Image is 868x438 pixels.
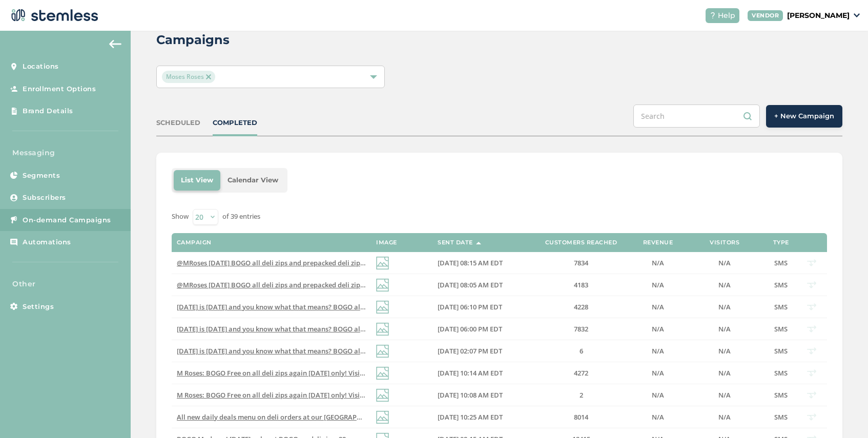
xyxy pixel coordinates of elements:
span: 7832 [574,324,588,333]
span: On-demand Campaigns [23,215,111,225]
span: [DATE] is [DATE] and you know what that means? BOGO all deli zips and prepacked deli zips! Visit ... [177,324,718,333]
label: 09/25/2025 06:10 PM EDT [438,303,525,311]
label: @MRoses Tomorrow 10/3 BOGO all deli zips and prepacked deli zips again! Visit our Waterford store... [177,281,366,289]
label: Sent Date [438,239,473,246]
label: 10/03/2025 08:05 AM EDT [438,281,525,289]
label: Customers Reached [545,239,617,246]
span: SMS [774,390,788,400]
span: Subscribers [23,193,66,203]
img: icon-img-d887fa0c.svg [376,367,389,380]
span: Help [718,10,735,21]
img: icon-img-d887fa0c.svg [376,301,389,314]
img: logo-dark-0685b13c.svg [8,5,98,26]
label: Revenue [643,239,673,246]
img: icon_down-arrow-small-66adaf34.svg [854,13,860,17]
span: N/A [652,390,664,400]
label: 4228 [535,303,627,311]
label: @MRoses Tomorrow 10/3 BOGO all deli zips and prepacked deli zips again! Visit our Port Huron stor... [177,259,366,267]
label: M Roses: BOGO Free on all deli zips again today only! Visit the Waterford location before its all... [177,369,366,378]
span: SMS [774,324,788,333]
label: N/A [689,303,760,311]
label: Visitors [710,239,739,246]
span: N/A [718,412,731,422]
span: SMS [774,412,788,422]
label: N/A [689,413,760,422]
label: of 39 entries [222,212,260,222]
span: N/A [652,302,664,311]
label: N/A [689,391,760,400]
label: N/A [637,303,678,311]
span: [DATE] 08:15 AM EDT [438,258,503,267]
label: Tomorrow is Friday 9/26 and you know what that means? BOGO all deli zips and prepacked deli zips!... [177,347,366,356]
label: 10/03/2025 08:15 AM EDT [438,259,525,267]
label: SMS [771,281,791,289]
label: Type [773,239,789,246]
img: icon-arrow-back-accent-c549486e.svg [109,40,121,48]
label: All new daily deals menu on deli orders at our Port Huron location! Deals like $20 off Wed, BOGO ... [177,413,366,422]
img: icon-help-white-03924b79.svg [710,12,716,18]
span: 7834 [574,258,588,267]
label: SMS [771,369,791,378]
span: N/A [718,346,731,356]
span: N/A [718,324,731,333]
img: icon-img-d887fa0c.svg [376,411,389,424]
span: Automations [23,237,71,247]
label: 6 [535,347,627,356]
span: 2 [580,390,583,400]
span: Segments [23,171,60,181]
iframe: Chat Widget [817,389,868,438]
span: + New Campaign [774,111,834,121]
span: N/A [718,280,731,289]
label: SMS [771,391,791,400]
span: N/A [718,302,731,311]
span: Moses Roses [162,71,215,83]
span: All new daily deals menu on deli orders at our [GEOGRAPHIC_DATA] location! Deals like $20 off Wed... [177,412,827,422]
img: icon-img-d887fa0c.svg [376,257,389,269]
label: Image [376,239,397,246]
span: SMS [774,302,788,311]
span: N/A [652,324,664,333]
label: 4183 [535,281,627,289]
span: SMS [774,258,788,267]
label: N/A [689,369,760,378]
span: SMS [774,280,788,289]
label: N/A [637,281,678,289]
span: 8014 [574,412,588,422]
label: 09/25/2025 06:00 PM EDT [438,325,525,333]
span: N/A [652,368,664,378]
label: SMS [771,303,791,311]
span: 4228 [574,302,588,311]
label: Show [172,212,189,222]
label: N/A [689,259,760,267]
label: 7832 [535,325,627,333]
label: SMS [771,259,791,267]
label: N/A [637,347,678,356]
img: icon-img-d887fa0c.svg [376,345,389,358]
div: SCHEDULED [156,118,200,128]
label: Tomorrow is Friday 9/26 and you know what that means? BOGO all deli zips and prepacked deli zips!... [177,325,366,333]
div: VENDOR [748,10,783,21]
span: N/A [718,368,731,378]
label: Tomorrow is Friday 9/26 and you know what that means? BOGO all deli zips and prepacked deli zips!... [177,303,366,311]
span: @MRoses [DATE] BOGO all deli zips and prepacked deli zips again! Visit our Waterford store all da... [177,280,555,289]
h2: Campaigns [156,31,230,49]
img: icon-img-d887fa0c.svg [376,279,389,291]
label: 4272 [535,369,627,378]
span: [DATE] 08:05 AM EDT [438,280,503,289]
label: M Roses: BOGO Free on all deli zips again today only! Visit the Waterford location before its all... [177,391,366,400]
li: List View [174,170,220,191]
span: SMS [774,346,788,356]
span: [DATE] 06:00 PM EDT [438,324,502,333]
p: [PERSON_NAME] [787,10,850,21]
label: N/A [689,325,760,333]
span: [DATE] is [DATE] and you know what that means? BOGO all deli zips and prepacked deli zips! Visit ... [177,346,718,356]
label: 2 [535,391,627,400]
li: Calendar View [220,170,285,191]
label: N/A [637,259,678,267]
label: 8014 [535,413,627,422]
span: Brand Details [23,106,73,116]
span: 4272 [574,368,588,378]
img: icon-sort-1e1d7615.svg [476,242,481,244]
label: 7834 [535,259,627,267]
